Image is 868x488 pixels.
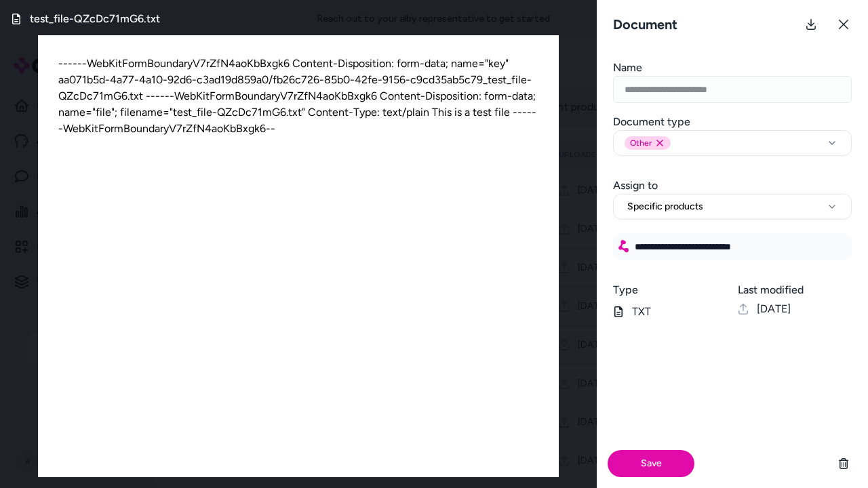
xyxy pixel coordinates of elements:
[654,138,665,148] button: Remove other option
[757,301,791,317] span: [DATE]
[613,179,658,192] label: Assign to
[613,304,727,320] p: TXT
[613,60,852,76] h3: Name
[608,450,694,477] button: Save
[608,15,683,34] h3: Document
[30,11,160,27] h3: test_file-QZcDc71mG6.txt
[613,282,727,298] h3: Type
[738,282,852,298] h3: Last modified
[38,35,559,477] div: ------WebKitFormBoundaryV7rZfN4aoKbBxgk6 Content-Disposition: form-data; name="key" aa071b5d-4a77...
[613,130,852,156] button: OtherRemove other option
[625,136,671,150] div: Other
[613,114,852,130] h3: Document type
[627,200,703,213] span: Specific products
